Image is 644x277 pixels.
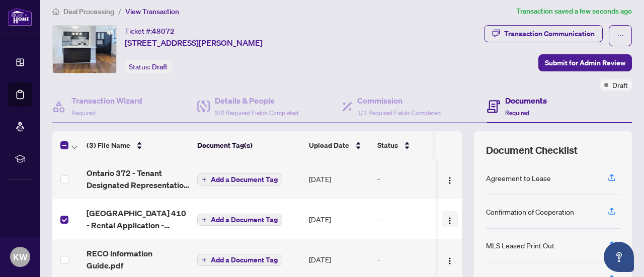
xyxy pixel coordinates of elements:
span: [STREET_ADDRESS][PERSON_NAME] [125,37,263,49]
span: Required [505,109,529,117]
button: Add a Document Tag [197,173,282,186]
button: Add a Document Tag [197,214,282,226]
button: Logo [442,251,458,267]
img: Logo [446,257,454,265]
span: plus [202,257,207,262]
span: View Transaction [125,7,179,16]
button: Submit for Admin Review [538,54,632,71]
button: Add a Document Tag [197,173,282,186]
span: Submit for Admin Review [545,55,625,71]
th: Document Tag(s) [193,131,305,159]
span: Upload Date [309,140,349,151]
div: Status: [125,60,172,73]
div: - [377,254,455,265]
li: / [118,6,121,17]
td: [DATE] [305,159,373,199]
button: Logo [442,211,458,227]
div: Transaction Communication [504,26,595,42]
span: Required [71,109,96,117]
div: - [377,214,455,225]
span: 48072 [152,27,175,36]
th: Status [373,131,459,159]
span: Document Checklist [486,143,578,157]
span: Deal Processing [63,7,114,16]
span: Ontario 372 - Tenant Designated Representation Agreement - Authority for Lease or Purchase.pdf [87,167,189,191]
td: [DATE] [305,199,373,239]
span: plus [202,217,207,222]
span: Add a Document Tag [211,176,278,183]
div: Confirmation of Cooperation [486,206,574,217]
span: Draft [612,79,628,90]
span: (3) File Name [87,140,130,151]
th: (3) File Name [83,131,193,159]
button: Logo [442,171,458,187]
button: Open asap [604,242,634,272]
button: Add a Document Tag [197,253,282,266]
span: Add a Document Tag [211,256,278,263]
button: Add a Document Tag [197,254,282,266]
h4: Documents [505,95,547,107]
button: Transaction Communication [484,25,603,42]
div: Agreement to Lease [486,172,551,183]
h4: Transaction Wizard [71,95,142,107]
span: Add a Document Tag [211,216,278,223]
img: IMG-C12335814_1.jpg [53,26,116,73]
div: - [377,173,455,184]
div: Ticket #: [125,25,175,37]
span: plus [202,177,207,182]
span: ellipsis [617,32,624,39]
div: MLS Leased Print Out [486,240,554,251]
article: Transaction saved a few seconds ago [516,6,632,17]
span: Draft [152,62,168,71]
span: 1/1 Required Fields Completed [357,109,441,117]
button: Add a Document Tag [197,213,282,226]
span: KW [13,250,28,264]
h4: Commission [357,95,441,107]
img: Logo [446,217,454,225]
h4: Details & People [215,95,298,107]
span: RECO Information Guide.pdf [87,247,189,271]
span: [GEOGRAPHIC_DATA] 410 - Rental Application - Residential1.pdf [87,207,189,231]
span: 2/2 Required Fields Completed [215,109,298,117]
span: Status [377,140,398,151]
img: logo [8,8,32,26]
th: Upload Date [305,131,373,159]
img: Logo [446,176,454,184]
span: home [52,8,59,15]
